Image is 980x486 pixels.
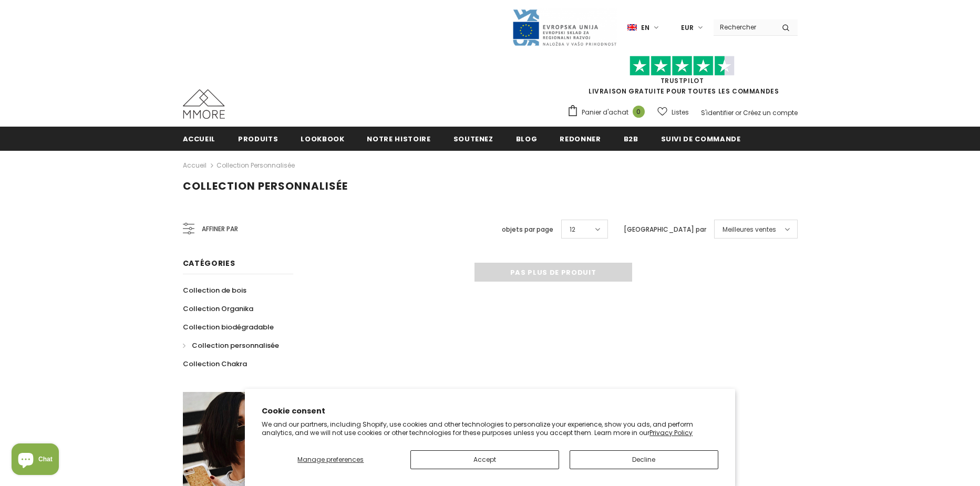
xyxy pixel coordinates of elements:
[560,127,601,150] a: Redonner
[570,450,718,469] button: Decline
[183,127,216,150] a: Accueil
[624,127,638,150] a: B2B
[701,108,734,117] a: S'identifier
[238,134,278,144] span: Produits
[661,127,741,150] a: Suivi de commande
[502,224,553,235] label: objets par page
[297,455,364,464] span: Manage preferences
[657,103,689,121] a: Listes
[183,281,246,299] a: Collection de bois
[627,23,637,32] img: i-lang-1.png
[560,134,601,144] span: Redonner
[714,19,774,35] input: Search Site
[512,23,617,32] a: Javni Razpis
[410,450,559,469] button: Accept
[192,340,279,350] span: Collection personnalisée
[183,355,247,373] a: Collection Chakra
[672,107,689,118] span: Listes
[183,336,279,355] a: Collection personnalisée
[516,127,538,150] a: Blog
[735,108,741,117] span: or
[661,134,741,144] span: Suivi de commande
[216,161,295,170] a: Collection personnalisée
[641,23,649,33] span: en
[367,127,430,150] a: Notre histoire
[301,127,344,150] a: Lookbook
[238,127,278,150] a: Produits
[183,159,207,172] a: Accueil
[512,8,617,47] img: Javni Razpis
[624,224,706,235] label: [GEOGRAPHIC_DATA] par
[661,76,704,85] a: TrustPilot
[453,134,493,144] span: soutenez
[262,406,718,417] h2: Cookie consent
[183,89,225,119] img: Cas MMORE
[262,450,399,469] button: Manage preferences
[183,134,216,144] span: Accueil
[681,23,694,33] span: EUR
[567,60,798,96] span: LIVRAISON GRATUITE POUR TOUTES LES COMMANDES
[570,224,575,235] span: 12
[183,304,253,314] span: Collection Organika
[183,322,274,332] span: Collection biodégradable
[183,299,253,318] a: Collection Organika
[183,318,274,336] a: Collection biodégradable
[723,224,776,235] span: Meilleures ventes
[183,179,348,193] span: Collection personnalisée
[183,258,235,268] span: Catégories
[582,107,628,118] span: Panier d'achat
[8,443,62,478] inbox-online-store-chat: Shopify online store chat
[630,56,735,76] img: Faites confiance aux étoiles pilotes
[183,359,247,369] span: Collection Chakra
[624,134,638,144] span: B2B
[453,127,493,150] a: soutenez
[183,285,246,295] span: Collection de bois
[516,134,538,144] span: Blog
[567,105,650,120] a: Panier d'achat 0
[743,108,798,117] a: Créez un compte
[367,134,430,144] span: Notre histoire
[262,420,718,437] p: We and our partners, including Shopify, use cookies and other technologies to personalize your ex...
[649,428,693,437] a: Privacy Policy
[202,223,238,235] span: Affiner par
[301,134,344,144] span: Lookbook
[633,106,645,118] span: 0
